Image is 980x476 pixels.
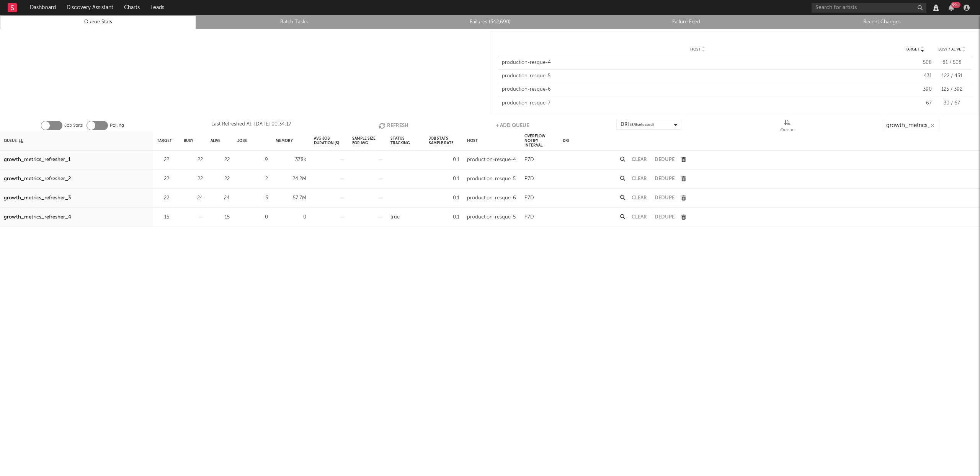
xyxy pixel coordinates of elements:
div: Alive [211,132,220,149]
div: Busy [184,132,193,149]
div: Status Tracking [390,132,421,149]
div: 508 [897,59,932,67]
a: growth_metrics_refresher_1 [4,155,70,165]
div: Last Refreshed At: [DATE] 00:34:17 [211,120,291,131]
button: Clear [632,215,647,220]
div: DRI [621,120,654,129]
div: 0 [237,213,268,222]
div: 0.1 [429,174,459,184]
div: 22 [157,194,169,203]
a: Recent Changes [788,18,976,27]
span: Busy / Alive [938,47,961,52]
div: Avg Job Duration (s) [314,132,345,149]
div: 24 [184,194,203,203]
div: 15 [157,213,169,222]
div: production-resque-6 [467,194,516,203]
a: Failures (342,690) [396,18,584,27]
div: true [390,213,400,222]
a: growth_metrics_refresher_2 [4,174,71,184]
input: Search for artists [812,3,926,13]
div: 390 [897,86,932,93]
div: 431 [897,72,932,80]
button: + Add Queue [496,120,529,131]
div: P7D [524,213,534,222]
div: 0.1 [429,213,459,222]
label: Polling [110,121,124,130]
div: 122 / 431 [936,72,968,80]
div: Host [467,132,478,149]
div: Queue [780,126,795,135]
div: Job Stats Sample Rate [429,132,459,149]
a: growth_metrics_refresher_3 [4,194,71,203]
button: Dedupe [655,215,675,220]
div: Queue [4,132,23,149]
div: production-resque-4 [467,155,516,165]
div: Target [157,132,172,149]
button: Clear [632,176,647,181]
div: production-resque-5 [467,213,516,222]
div: 22 [211,155,230,165]
div: 15 [211,213,230,222]
div: Jobs [237,132,247,149]
label: Job Stats [64,121,83,130]
button: Dedupe [655,157,675,162]
div: Overflow Notify Interval [524,132,555,149]
div: production-resque-5 [467,174,516,184]
input: Search... [882,120,939,131]
button: Dedupe [655,196,675,201]
div: 22 [157,155,169,165]
div: P7D [524,155,534,165]
div: 67 [897,99,932,107]
div: 22 [184,155,203,165]
div: 125 / 392 [936,86,968,93]
a: growth_metrics_refresher_4 [4,213,71,222]
a: Queue Stats [4,18,192,27]
div: Memory [276,132,293,149]
div: 22 [211,174,230,184]
div: 0.1 [429,155,459,165]
a: Batch Tasks [200,18,388,27]
div: 0.1 [429,194,459,203]
span: Host [690,47,701,52]
div: P7D [524,194,534,203]
div: production-resque-6 [502,86,893,93]
div: Queue [780,120,795,134]
div: 3 [237,194,268,203]
span: Target [905,47,920,52]
div: 57.7M [276,194,306,203]
div: 2 [237,174,268,184]
button: Clear [632,196,647,201]
span: ( 8 / 8 selected) [630,120,654,129]
div: 22 [157,174,169,184]
div: production-resque-4 [502,59,893,67]
div: 9 [237,155,268,165]
div: 22 [184,174,203,184]
div: 99 + [951,2,960,8]
div: DRI [563,132,569,149]
button: Clear [632,157,647,162]
div: P7D [524,174,534,184]
div: 0 [276,213,306,222]
div: Sample Size For Avg [352,132,383,149]
div: production-resque-7 [502,99,893,107]
button: Dedupe [655,176,675,181]
div: 24 [211,194,230,203]
div: production-resque-5 [502,72,893,80]
div: 24.2M [276,174,306,184]
div: 378k [276,155,306,165]
button: Refresh [379,120,408,131]
div: 30 / 67 [936,99,968,107]
a: Failure Feed [592,18,780,27]
button: 99+ [949,5,954,11]
div: 81 / 508 [936,59,968,67]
